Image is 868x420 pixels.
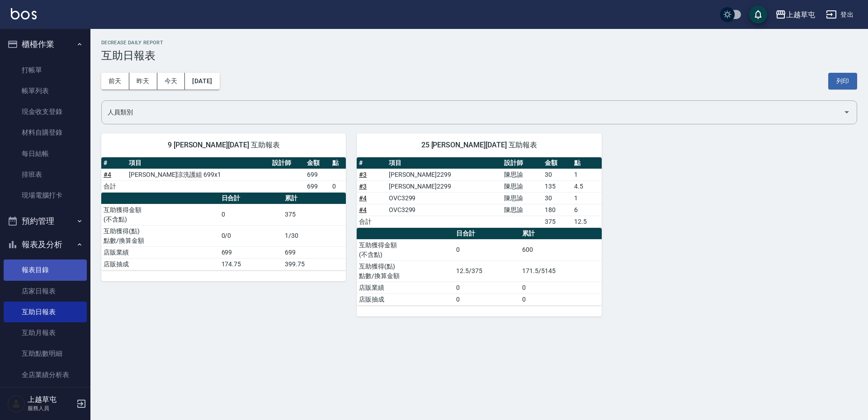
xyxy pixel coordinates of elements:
button: 櫃檯作業 [4,33,87,56]
button: 昨天 [129,73,157,90]
button: 預約管理 [4,209,87,233]
td: 699 [305,169,330,180]
button: [DATE] [185,73,219,90]
td: 4.5 [572,180,601,192]
td: [PERSON_NAME]2299 [387,169,502,180]
span: 9 [PERSON_NAME][DATE] 互助報表 [112,141,335,150]
a: 互助日報表 [4,302,87,322]
td: 店販業績 [101,246,219,258]
a: #3 [359,171,367,178]
td: 0 [454,239,520,260]
td: 174.75 [219,258,283,270]
th: 點 [572,157,601,169]
a: 互助點數明細 [4,343,87,364]
table: a dense table [101,193,346,270]
td: 互助獲得金額 (不含點) [101,204,219,225]
table: a dense table [101,157,346,193]
td: 600 [520,239,601,260]
td: OVC3299 [387,192,502,204]
td: 135 [542,180,572,192]
a: 帳單列表 [4,80,87,101]
td: 店販抽成 [357,293,454,305]
button: 登出 [822,6,857,23]
table: a dense table [357,228,601,306]
td: 0 [219,204,283,225]
td: 0 [520,282,601,293]
a: 店家日報表 [4,281,87,302]
span: 25 [PERSON_NAME][DATE] 互助報表 [368,141,590,150]
a: #3 [359,183,367,190]
td: 合計 [357,216,386,227]
td: 1 [572,192,601,204]
th: 日合計 [454,228,520,240]
th: 項目 [387,157,502,169]
td: 0 [454,293,520,305]
a: 排班表 [4,164,87,185]
th: 金額 [542,157,572,169]
h5: 上越草屯 [28,395,74,404]
h3: 互助日報表 [101,49,857,62]
th: # [357,157,386,169]
th: # [101,157,127,169]
td: 1 [572,169,601,180]
h2: Decrease Daily Report [101,40,857,46]
button: 報表及分析 [4,233,87,256]
td: 6 [572,204,601,216]
table: a dense table [357,157,601,228]
td: 互助獲得(點) 點數/換算金額 [357,260,454,282]
button: 今天 [157,73,185,90]
td: 陳思諭 [502,180,542,192]
td: 陳思諭 [502,204,542,216]
td: [PERSON_NAME]涼洗護組 699x1 [127,169,270,180]
td: 180 [542,204,572,216]
a: 營業統計分析表 [4,385,87,406]
th: 項目 [127,157,270,169]
td: 陳思諭 [502,169,542,180]
th: 點 [330,157,346,169]
td: 0 [330,180,346,192]
th: 設計師 [270,157,305,169]
td: 30 [542,192,572,204]
td: 1/30 [283,225,346,246]
td: 陳思諭 [502,192,542,204]
td: 12.5/375 [454,260,520,282]
th: 金額 [305,157,330,169]
a: 每日結帳 [4,143,87,164]
button: save [749,5,767,24]
td: 互助獲得(點) 點數/換算金額 [101,225,219,246]
a: 材料自購登錄 [4,122,87,143]
th: 設計師 [502,157,542,169]
td: 0 [454,282,520,293]
button: 前天 [101,73,129,90]
button: 列印 [828,73,857,90]
a: 互助月報表 [4,322,87,343]
th: 日合計 [219,193,283,204]
td: 互助獲得金額 (不含點) [357,239,454,260]
td: 399.75 [283,258,346,270]
a: #4 [359,206,367,213]
td: 合計 [101,180,127,192]
td: 0 [520,293,601,305]
button: 上越草屯 [772,5,819,24]
a: #4 [359,194,367,202]
td: 0/0 [219,225,283,246]
input: 人員名稱 [105,104,840,120]
a: 現場電腦打卡 [4,185,87,206]
td: 699 [283,246,346,258]
a: 全店業績分析表 [4,364,87,385]
a: 現金收支登錄 [4,101,87,122]
td: 375 [542,216,572,227]
td: 30 [542,169,572,180]
img: Person [7,395,25,413]
a: #4 [104,171,111,178]
td: 店販抽成 [101,258,219,270]
a: 打帳單 [4,60,87,80]
a: 報表目錄 [4,260,87,280]
td: 12.5 [572,216,601,227]
td: OVC3299 [387,204,502,216]
td: [PERSON_NAME]2299 [387,180,502,192]
div: 上越草屯 [786,9,815,20]
td: 699 [219,246,283,258]
th: 累計 [520,228,601,240]
img: Logo [11,8,37,19]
